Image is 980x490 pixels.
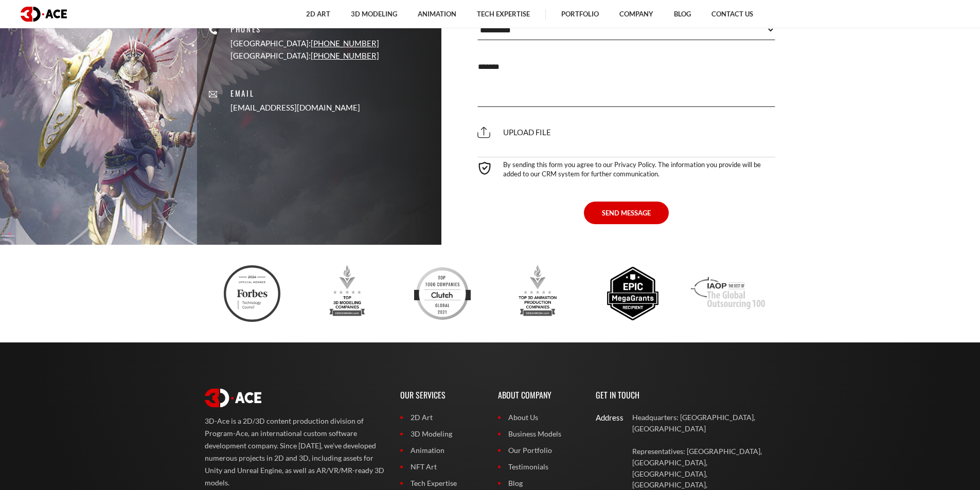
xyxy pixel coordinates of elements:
[632,412,776,434] p: Headquarters: [GEOGRAPHIC_DATA], [GEOGRAPHIC_DATA]
[400,478,483,489] a: Tech Expertise
[230,87,360,99] p: Email
[400,445,483,456] a: Animation
[498,478,580,489] a: Blog
[509,265,566,322] img: Top 3d animation production companies designrush 2023
[230,38,379,49] p: [GEOGRAPHIC_DATA]:
[205,389,261,407] img: logo white
[414,265,471,322] img: Clutch top developers
[205,415,385,489] p: 3D-Ace is a 2D/3D content production division of Program-Ace, an international custom software de...
[691,265,765,322] img: Iaop award
[21,7,67,22] img: logo dark
[498,461,580,473] a: Testimonials
[498,378,580,412] p: About Company
[311,51,379,60] tcxspan: Call +1 888 7016201 via 3CX
[400,412,483,423] a: 2D Art
[596,378,776,412] p: Get In Touch
[230,23,379,35] p: Phones
[498,412,580,423] a: About Us
[230,50,379,62] p: [GEOGRAPHIC_DATA]:
[596,412,613,424] div: Address
[230,102,360,114] a: [EMAIL_ADDRESS][DOMAIN_NAME]
[400,428,483,440] a: 3D Modeling
[498,428,580,440] a: Business Models
[224,265,280,322] img: Ftc badge 3d ace 2024
[604,265,661,322] img: Epic megagrants recipient
[400,461,483,473] a: NFT Art
[584,202,669,224] button: SEND MESSAGE
[311,39,379,48] tcxspan: Call +357 22 056047 via 3CX
[400,378,483,412] p: Our Services
[319,265,376,322] img: Top 3d modeling companies designrush award 2023
[498,445,580,456] a: Our Portfolio
[477,128,551,137] span: Upload file
[477,157,776,178] div: By sending this form you agree to our Privacy Policy. The information you provide will be added t...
